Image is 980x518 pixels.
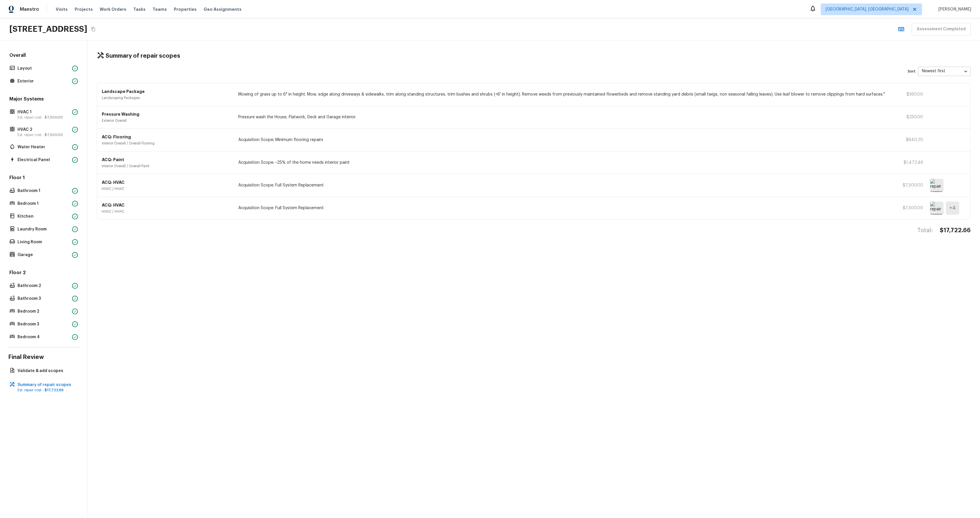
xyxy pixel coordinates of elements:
[238,160,890,165] p: Acquisition Scope: ~25% of the home needs interior paint
[238,114,890,120] p: Pressure wash the House, Flatwork, Deck and Garage interior.
[75,6,93,12] span: Projects
[204,6,242,12] span: Geo Assignments
[100,6,126,12] span: Work Orders
[238,182,890,188] p: Acquisition Scope: Full System Replacement
[90,25,97,33] button: Copy Address
[102,179,231,185] p: ACQ: HVAC
[8,269,79,277] h5: Floor 2
[174,6,197,12] span: Properties
[897,160,923,165] p: $1,472.46
[133,7,146,11] span: Tasks
[949,205,956,211] h5: + 4
[17,201,70,207] p: Bedroom 1
[102,141,231,146] p: Interior Overall / Overall Flooring
[17,283,70,289] p: Bathroom 2
[8,52,79,60] h5: Overall
[17,144,70,150] p: Water Heater
[17,127,70,133] p: HVAC 2
[17,309,70,314] p: Bedroom 2
[102,202,231,208] p: ACQ: HVAC
[56,6,68,12] span: Visits
[930,202,944,215] img: repair scope asset
[917,227,933,234] h4: Total:
[17,66,70,71] p: Layout
[102,157,231,163] p: ACQ: Paint
[17,368,76,374] p: Validate & add scopes
[102,164,231,168] p: Interior Overall / Overall Paint
[8,175,79,182] h5: Floor 1
[153,6,167,12] span: Teams
[17,214,70,219] p: Kitchen
[45,388,64,392] span: $17,722.66
[9,24,87,34] h2: [STREET_ADDRESS]
[17,388,76,392] p: Est. repair cost -
[17,239,70,245] p: Living Room
[102,89,231,94] p: Landscape Package
[102,111,231,117] p: Pressure Washing
[17,321,70,327] p: Bedroom 3
[897,182,923,188] p: $7,500.00
[918,64,971,79] div: Newest first
[45,116,63,119] span: $7,500.00
[8,96,79,103] h5: Major Systems
[936,6,971,12] span: [PERSON_NAME]
[102,118,231,123] p: Exterior Overall
[17,188,70,194] p: Bathroom 1
[20,6,39,12] span: Maestro
[17,157,70,163] p: Electrical Panel
[826,6,909,12] span: [GEOGRAPHIC_DATA], [GEOGRAPHIC_DATA]
[106,52,180,60] h4: Summary of repair scopes
[45,133,63,137] span: $7,500.00
[897,205,923,211] p: $7,500.00
[17,382,76,388] p: Summary of repair scopes
[238,137,890,143] p: Acquisition Scope: Minimum flooring repairs
[908,69,916,74] p: Sort
[17,296,70,302] p: Bathroom 3
[17,226,70,232] p: Laundry Room
[238,205,890,211] p: Acquisition Scope: Full System Replacement
[8,353,79,361] h4: Final Review
[897,137,923,143] p: $640.20
[930,179,944,192] img: repair scope asset
[17,252,70,258] p: Garage
[897,114,923,120] p: $250.00
[17,109,70,115] p: HVAC 1
[940,227,971,234] h4: $17,722.66
[897,91,923,97] p: $360.00
[102,209,231,214] p: HVAC / HVAC
[17,115,70,120] p: Est. repair cost -
[102,134,231,140] p: ACQ: Flooring
[102,186,231,191] p: HVAC / HVAC
[17,78,70,84] p: Exterior
[102,96,231,100] p: Landscaping Packages
[17,334,70,340] p: Bedroom 4
[17,133,70,137] p: Est. repair cost -
[238,91,890,97] p: Mowing of grass up to 6" in height. Mow, edge along driveways & sidewalks, trim along standing st...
